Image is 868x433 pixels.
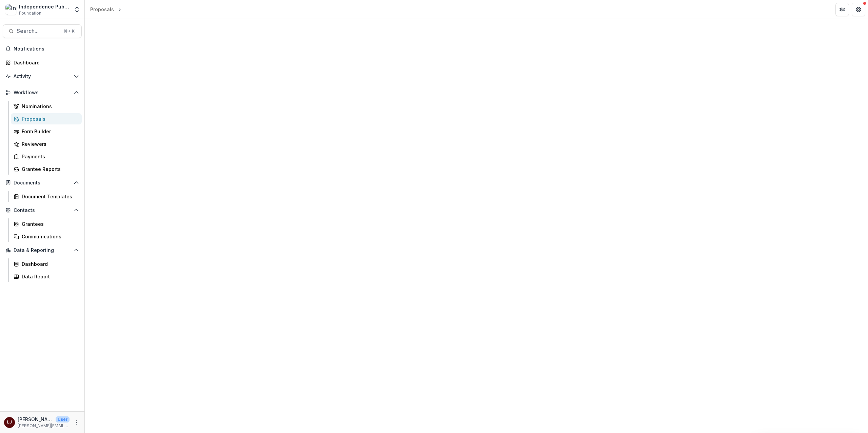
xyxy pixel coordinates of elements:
div: ⌘ + K [62,27,76,35]
span: Documents [14,180,71,186]
div: Independence Public Media Foundation [19,3,70,10]
a: Document Templates [11,191,82,202]
span: Activity [14,74,71,79]
button: Partners [835,3,849,16]
a: Nominations [11,101,82,112]
span: Contacts [14,208,71,213]
button: Open entity switcher [72,3,82,16]
div: Dashboard [14,59,76,66]
div: Payments [22,153,76,160]
a: Grantee Reports [11,163,82,175]
a: Dashboard [11,258,82,270]
div: Data Report [22,273,76,280]
div: Grantees [22,220,76,228]
a: Proposals [11,113,82,124]
button: Get Help [852,3,865,16]
a: Reviewers [11,138,82,150]
div: Proposals [22,115,76,122]
button: Search... [3,24,82,38]
span: Workflows [14,90,71,96]
button: Open Data & Reporting [3,245,82,256]
button: Notifications [3,43,82,54]
p: [PERSON_NAME][EMAIL_ADDRESS][DOMAIN_NAME] [18,423,70,429]
span: Foundation [19,10,41,16]
p: [PERSON_NAME] [18,416,53,423]
span: Search... [17,28,60,34]
div: Dashboard [22,260,76,268]
a: Payments [11,151,82,162]
a: Data Report [11,271,82,282]
img: Independence Public Media Foundation [5,4,16,15]
button: Open Workflows [3,87,82,98]
button: Open Documents [3,177,82,188]
a: Proposals [87,4,117,14]
div: Nominations [22,103,76,110]
span: Notifications [14,46,79,52]
a: Communications [11,231,82,242]
a: Grantees [11,218,82,230]
button: Open Contacts [3,205,82,216]
button: More [72,418,80,427]
div: Form Builder [22,128,76,135]
div: Document Templates [22,193,76,200]
div: Communications [22,233,76,240]
span: Data & Reporting [14,248,71,253]
div: Proposals [90,6,114,13]
div: Lorraine Jabouin [7,420,12,425]
p: User [56,416,70,422]
a: Dashboard [3,57,82,68]
div: Reviewers [22,140,76,147]
nav: breadcrumb [87,4,123,14]
button: Open Activity [3,71,82,82]
div: Grantee Reports [22,165,76,173]
a: Form Builder [11,126,82,137]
